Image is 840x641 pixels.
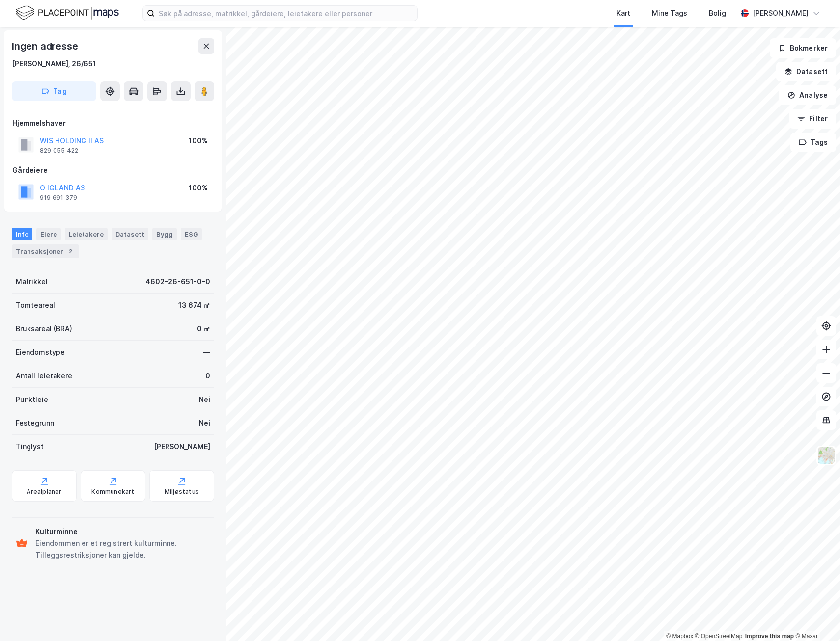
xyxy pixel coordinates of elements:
button: Tag [12,81,96,101]
div: Nei [199,417,210,429]
img: logo.f888ab2527a4732fd821a326f86c7f29.svg [16,4,119,22]
div: Arealplaner [27,488,61,496]
button: Analyse [779,85,836,105]
div: 13 674 ㎡ [178,299,210,311]
button: Tags [790,133,836,152]
div: Matrikkel [16,276,48,288]
div: Tinglyst [16,441,44,453]
div: Gårdeiere [12,164,214,176]
div: [PERSON_NAME] [154,441,210,453]
div: Eiendomstype [16,347,65,358]
div: Miljøstatus [165,488,199,496]
div: 100% [189,135,208,147]
div: ESG [181,228,202,240]
div: Hjemmelshaver [12,117,214,129]
div: 2 [65,246,75,256]
input: Søk på adresse, matrikkel, gårdeiere, leietakere eller personer [155,6,417,21]
div: 100% [189,182,208,194]
div: Mine Tags [652,7,687,19]
div: Festegrunn [16,417,54,429]
div: Kart [616,7,630,19]
div: Transaksjoner [12,244,79,258]
button: Filter [789,109,836,129]
div: Tomteareal [16,299,55,311]
div: Eiere [36,228,61,240]
div: Leietakere [65,228,108,240]
div: Antall leietakere [16,370,72,382]
div: Bygg [152,228,177,240]
div: Punktleie [16,394,48,405]
div: [PERSON_NAME], 26/651 [12,58,96,70]
button: Bokmerker [770,38,836,58]
div: Ingen adresse [12,38,80,54]
div: Info [12,228,32,240]
div: — [203,347,210,358]
a: Mapbox [666,633,693,640]
div: Nei [199,394,210,405]
div: Eiendommen er et registrert kulturminne. Tilleggsrestriksjoner kan gjelde. [35,537,210,561]
div: Datasett [112,228,148,240]
div: 0 [205,370,210,382]
button: Datasett [776,62,836,81]
div: Kulturminne [35,526,210,537]
div: Bolig [709,7,726,19]
div: Bruksareal (BRA) [16,323,72,335]
div: 919 691 379 [40,194,77,202]
div: [PERSON_NAME] [753,7,809,19]
div: 4602-26-651-0-0 [145,276,210,288]
div: 829 055 422 [40,147,78,155]
iframe: Chat Widget [791,594,840,641]
div: Kommunekart [91,488,134,496]
a: OpenStreetMap [695,633,743,640]
a: Improve this map [745,633,794,640]
div: 0 ㎡ [197,323,210,335]
img: Z [817,446,836,465]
